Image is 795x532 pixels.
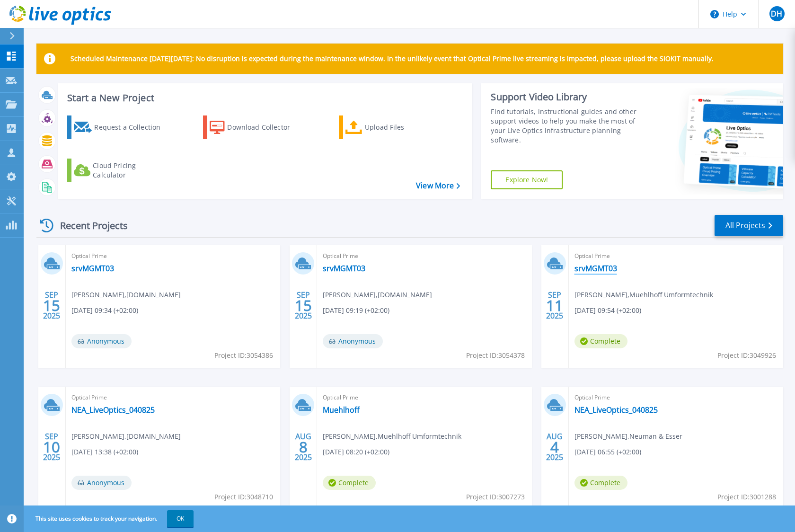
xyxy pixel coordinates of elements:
div: Request a Collection [94,118,170,137]
div: AUG 2025 [294,430,312,464]
div: AUG 2025 [546,430,564,464]
span: [PERSON_NAME] , Neuman & Esser [574,431,682,442]
a: Explore Now! [491,170,563,189]
span: [PERSON_NAME] , [DOMAIN_NAME] [71,431,181,442]
span: [DATE] 09:19 (+02:00) [323,305,389,316]
span: Anonymous [71,476,132,490]
span: Complete [574,476,627,490]
div: Find tutorials, instructional guides and other support videos to help you make the most of your L... [491,107,643,145]
div: Support Video Library [491,91,643,103]
span: [PERSON_NAME] , [DOMAIN_NAME] [323,290,432,300]
a: srvMGMT03 [71,264,114,273]
h3: Start a New Project [67,93,460,103]
span: This site uses cookies to track your navigation. [26,510,194,527]
div: SEP 2025 [546,288,564,323]
span: Project ID: 3054386 [214,350,273,361]
span: Optical Prime [323,392,526,403]
span: Optical Prime [574,392,777,403]
p: Scheduled Maintenance [DATE][DATE]: No disruption is expected during the maintenance window. In t... [71,55,714,62]
span: 15 [295,301,312,310]
a: Cloud Pricing Calculator [67,159,173,182]
span: [PERSON_NAME] , Muehlhoff Umformtechnik [323,431,461,442]
span: 10 [43,443,60,451]
span: Complete [574,334,627,348]
div: Download Collector [227,118,303,137]
a: Upload Files [339,115,444,139]
span: Project ID: 3007273 [466,492,525,502]
div: Upload Files [365,118,441,137]
a: Muehlhoff [323,405,360,415]
span: Project ID: 3054378 [466,350,525,361]
a: View More [416,181,460,190]
span: Project ID: 3048710 [214,492,273,502]
span: [PERSON_NAME] , Muehlhoff Umformtechnik [574,290,713,300]
span: Optical Prime [574,251,777,261]
div: SEP 2025 [43,288,61,323]
div: SEP 2025 [294,288,312,323]
span: Project ID: 3049926 [717,350,776,361]
span: 8 [299,443,308,451]
a: srvMGMT03 [574,264,617,273]
span: Project ID: 3001288 [717,492,776,502]
a: NEA_LiveOptics_040825 [574,405,658,415]
span: Optical Prime [323,251,526,261]
button: OK [167,510,194,527]
a: All Projects [715,215,783,236]
span: 11 [546,301,563,310]
a: Request a Collection [67,115,173,139]
span: Optical Prime [71,392,274,403]
span: DH [771,10,782,18]
a: Download Collector [203,115,309,139]
span: [DATE] 09:54 (+02:00) [574,305,641,316]
span: [DATE] 13:38 (+02:00) [71,447,138,457]
span: Complete [323,476,376,490]
span: Anonymous [323,334,383,348]
span: [DATE] 06:55 (+02:00) [574,447,641,457]
div: Recent Projects [36,214,141,237]
span: [DATE] 09:34 (+02:00) [71,305,138,316]
a: srvMGMT03 [323,264,365,273]
div: SEP 2025 [43,430,61,464]
span: Anonymous [71,334,132,348]
span: 4 [550,443,559,451]
span: Optical Prime [71,251,274,261]
span: [PERSON_NAME] , [DOMAIN_NAME] [71,290,181,300]
div: Cloud Pricing Calculator [93,161,168,180]
span: [DATE] 08:20 (+02:00) [323,447,389,457]
span: 15 [43,301,60,310]
a: NEA_LiveOptics_040825 [71,405,155,415]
